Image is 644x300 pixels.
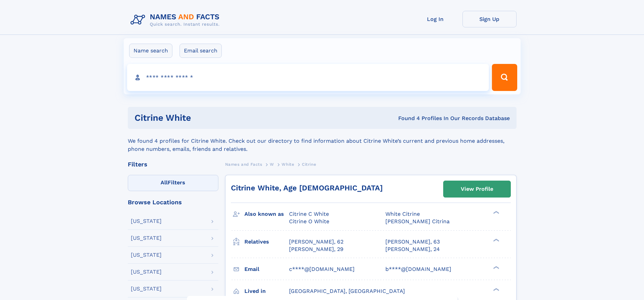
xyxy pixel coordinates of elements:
[225,160,262,168] a: Names and Facts
[492,64,517,91] button: Search Button
[244,285,289,297] h3: Lived in
[492,265,500,270] div: ❯
[127,64,489,91] input: search input
[131,252,162,258] div: [US_STATE]
[128,11,225,29] img: Logo Names and Facts
[129,44,172,58] label: Name search
[462,11,517,27] a: Sign Up
[294,115,510,122] div: Found 4 Profiles In Our Records Database
[289,246,343,253] a: [PERSON_NAME], 29
[289,211,329,217] span: Citrine C White
[131,286,162,292] div: [US_STATE]
[131,269,162,275] div: [US_STATE]
[408,11,462,27] a: Log In
[461,181,493,197] div: View Profile
[385,218,450,225] span: [PERSON_NAME] Citrina
[131,235,162,241] div: [US_STATE]
[131,218,162,224] div: [US_STATE]
[128,175,218,191] label: Filters
[161,179,168,186] span: All
[244,236,289,248] h3: Relatives
[282,160,294,168] a: White
[128,129,517,153] div: We found 4 profiles for Citrine White. Check out our directory to find information about Citrine ...
[289,218,329,225] span: Citrine O White
[302,162,316,167] span: Citrine
[385,238,440,246] a: [PERSON_NAME], 63
[231,184,383,192] a: Citrine White, Age [DEMOGRAPHIC_DATA]
[444,181,510,197] a: View Profile
[270,162,274,167] span: W
[492,287,500,292] div: ❯
[282,162,294,167] span: White
[385,211,420,217] span: White Citrine
[289,238,343,246] a: [PERSON_NAME], 62
[135,114,295,122] h1: Citrine White
[492,238,500,242] div: ❯
[270,160,274,168] a: W
[128,199,218,205] div: Browse Locations
[244,263,289,275] h3: Email
[289,288,405,294] span: [GEOGRAPHIC_DATA], [GEOGRAPHIC_DATA]
[180,44,222,58] label: Email search
[385,246,440,253] a: [PERSON_NAME], 24
[244,208,289,220] h3: Also known as
[128,161,218,167] div: Filters
[492,210,500,215] div: ❯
